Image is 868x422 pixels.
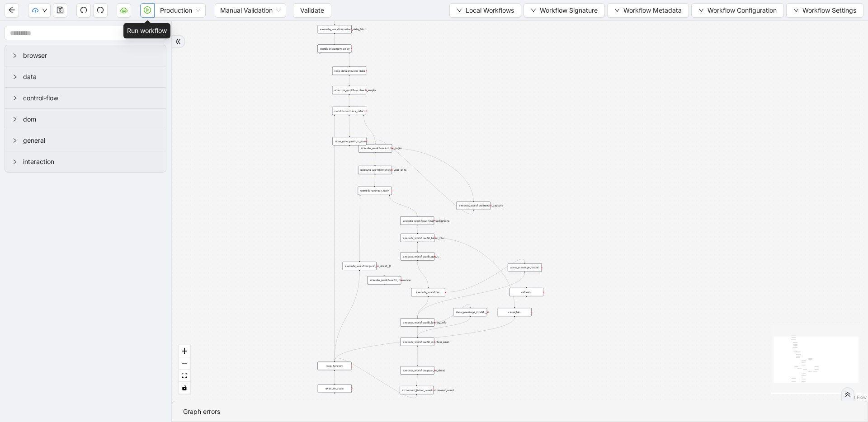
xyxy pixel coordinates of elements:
button: downWorkflow Signature [524,3,605,18]
span: Workflow Metadata [623,5,682,15]
div: interaction [5,151,166,172]
div: execute_workflow:check_user_exits [358,166,392,174]
div: conditions:check_return [332,107,366,115]
g: Edge from conditions:check_return to execute_workflow:zocdoc_login [364,116,375,143]
div: show_message_modal:__0 [453,308,487,317]
button: redo [93,3,108,18]
span: play-circle [144,6,151,14]
div: execute_workflow:fill_insuranceplus-circle [367,276,401,285]
button: downWorkflow Settings [786,3,863,18]
span: Local Workflows [466,5,514,15]
div: loop_data:provider_data [332,66,366,75]
div: refresh: [509,288,543,296]
span: undo [80,6,87,14]
span: Workflow Settings [802,5,856,15]
div: execute_workflow:fill_basic_info [401,234,434,242]
div: increment_ticket_count:increment_count [400,386,434,394]
span: Workflow Configuration [708,5,777,15]
g: Edge from conditions:check_return to raise_error:push_to_sheet [349,116,349,136]
g: Edge from show_message_modal:__0 to execute_workflow:fill_clientele_seen [417,317,470,337]
div: execute_workflow:initial_navigations [400,216,434,225]
button: Validate [293,3,331,18]
span: general [23,136,159,145]
button: downWorkflow Metadata [607,3,689,18]
span: Manual Validation [220,4,281,17]
button: zoom in [179,345,190,357]
span: redo [97,6,104,14]
div: execute_workflow:fill_identity_info [401,318,434,327]
div: execute_workflow:fill_clientele_seen [401,338,434,346]
span: right [12,74,18,80]
span: cloud-server [120,6,127,14]
span: interaction [23,157,159,167]
g: Edge from execute_workflow:initial_navigations to execute_workflow:fill_basic_info [417,226,418,233]
g: Edge from execute_workflow:handle_captcha to execute_workflow:zocdoc_login [375,140,473,214]
button: arrow-left [5,3,19,18]
g: Edge from show_message_modal: to execute_workflow:fill_identity_info [417,272,524,317]
g: Edge from conditions:check_user to execute_workflow:push_to_sheet__0 [359,196,360,261]
span: right [12,53,18,58]
button: cloud-server [117,3,131,18]
span: dom [23,114,159,124]
span: right [12,159,18,164]
div: execute_workflow:zocdoc_login [358,144,392,153]
div: execute_workflow: [411,288,445,296]
div: execute_workflow:check_empty [332,86,366,94]
g: Edge from execute_workflow:fill_about to execute_workflow: [417,262,428,287]
div: execute_code:plus-circle [318,384,352,393]
div: show_message_modal: [508,263,542,272]
div: data [5,66,166,87]
span: plus-circle [382,288,387,294]
div: general [5,130,166,151]
div: execute_workflow:fill_about [401,252,434,261]
a: React Flow attribution [843,394,867,400]
g: Edge from execute_workflow: to show_message_modal: [446,259,525,292]
div: loop_iterator: [317,362,351,370]
span: down [793,8,799,13]
button: cloud-uploaddown [28,3,51,18]
div: execute_workflow:push_to_sheet [401,366,434,375]
div: execute_workflow:fill_insurance [367,276,401,285]
div: execute_workflow:push_to_sheet__0 [343,262,377,270]
span: plus-circle [347,149,353,155]
g: Edge from execute_workflow:push_to_sheet to increment_ticket_count:increment_count [417,375,417,385]
button: play-circle [140,3,155,18]
span: data [23,72,159,82]
button: toggle interactivity [179,382,190,394]
span: down [42,8,47,13]
span: plus-circle [317,56,323,62]
div: control-flow [5,88,166,108]
div: dom [5,109,166,130]
span: down [614,8,620,13]
div: refresh:plus-circle [509,288,543,296]
span: plus-circle [332,396,338,402]
span: right [12,138,18,143]
span: down [531,8,536,13]
div: execute_workflow:retool_data_fetch [318,25,352,33]
span: control-flow [23,93,159,103]
div: close_tab: [498,308,532,317]
button: undo [76,3,91,18]
g: Edge from increment_ticket_count:increment_count to loop_iterator: [335,358,417,398]
span: cloud-upload [32,7,38,14]
span: arrow-left [8,6,15,14]
div: conditions:check_user [358,187,392,195]
div: conditions:empty_array [317,44,351,53]
div: conditions:empty_arrayplus-circle [317,44,351,53]
div: raise_error:push_to_sheet [332,137,366,145]
span: Production [160,4,200,17]
g: Edge from execute_workflow:push_to_sheet__0 to loop_iterator: [335,271,359,361]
